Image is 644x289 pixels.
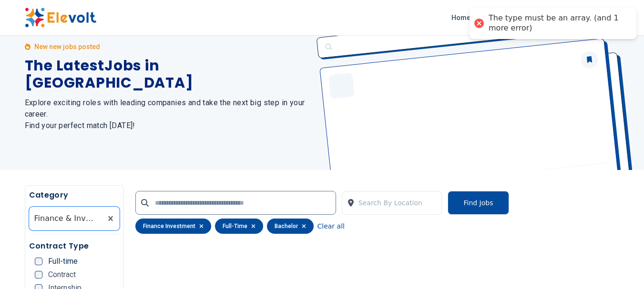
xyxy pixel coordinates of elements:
[489,13,627,33] div: The type must be an array. (and 1 more error)
[448,10,474,25] a: Home
[135,219,211,234] div: finance investment
[25,97,311,131] h2: Explore exciting roles with leading companies and take the next big step in your career. Find you...
[29,240,120,252] h5: Contract Type
[267,219,314,234] div: bachelor
[215,219,263,234] div: full-time
[25,8,96,28] img: Elevolt
[48,271,76,279] span: Contract
[35,271,42,279] input: Contract
[596,243,644,289] iframe: Chat Widget
[25,57,311,91] h1: The Latest Jobs in [GEOGRAPHIC_DATA]
[29,189,120,201] h5: Category
[34,42,100,51] p: New new jobs posted
[35,258,42,265] input: Full-time
[48,258,78,265] span: Full-time
[317,219,345,234] button: Clear all
[448,191,509,215] button: Find Jobs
